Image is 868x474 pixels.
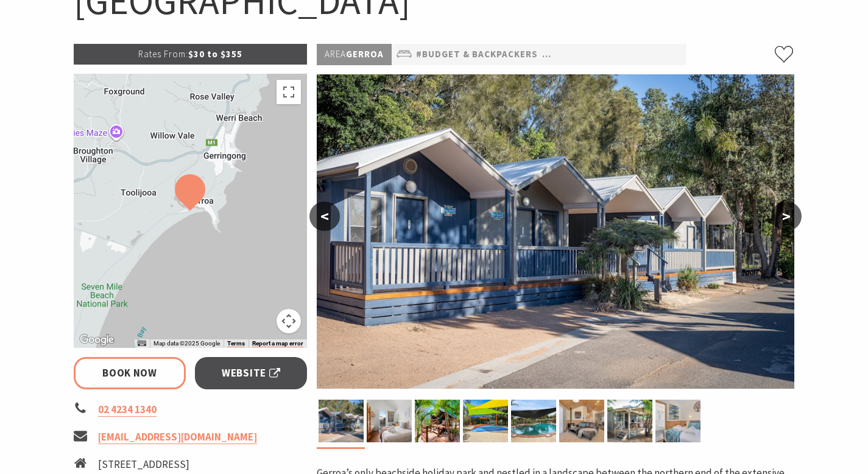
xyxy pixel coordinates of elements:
[463,400,508,442] img: jumping pillow
[277,80,301,104] button: Toggle fullscreen view
[317,44,392,65] p: Gerroa
[319,400,364,442] img: Surf shak
[138,48,188,60] span: Rates From:
[317,74,794,389] img: Surf shak
[98,430,257,444] a: [EMAIL_ADDRESS][DOMAIN_NAME]
[227,340,245,347] a: Terms (opens in new tab)
[655,400,700,442] img: cabin bedroom
[252,340,303,347] a: Report a map error
[679,47,735,62] a: #Cottages
[222,365,280,381] span: Website
[195,357,308,389] a: Website
[74,44,308,65] p: $30 to $355
[771,202,802,231] button: >
[74,357,186,389] a: Book Now
[511,400,556,442] img: Beachside Pool
[77,332,117,348] a: Open this area in Google Maps (opens a new window)
[98,403,157,417] a: 02 4234 1340
[367,400,412,442] img: shack 2
[607,400,652,442] img: Couple on cabin deck at Seven Mile Beach Holiday Park
[542,47,675,62] a: #Camping & Holiday Parks
[325,48,346,60] span: Area
[138,339,146,348] button: Keyboard shortcuts
[277,309,301,333] button: Map camera controls
[98,456,216,473] li: [STREET_ADDRESS]
[416,47,538,62] a: #Budget & backpackers
[559,400,604,442] img: fireplace
[153,340,220,347] span: Map data ©2025 Google
[77,332,117,348] img: Google
[415,400,460,442] img: Safari Tents at Seven Mile Beach Holiday Park
[309,202,340,231] button: <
